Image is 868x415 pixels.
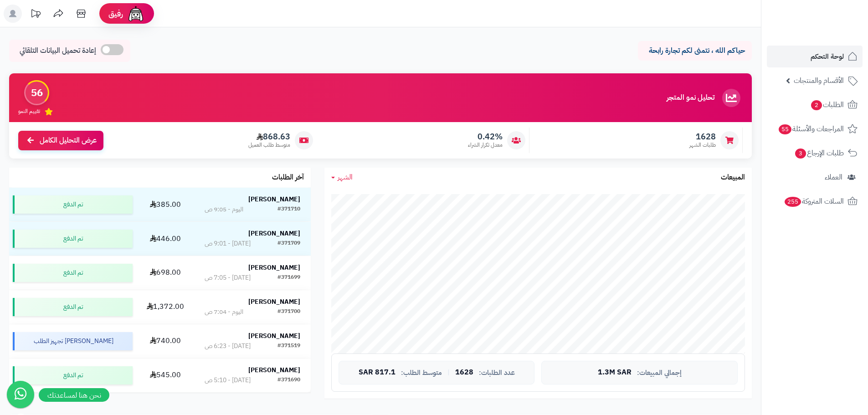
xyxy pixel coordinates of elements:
[127,5,145,23] img: ai-face.png
[18,108,40,115] span: تقييم النمو
[136,188,194,221] td: 385.00
[479,369,515,377] span: عدد الطلبات:
[468,141,503,149] span: معدل تكرار الشراء
[13,264,133,282] div: تم الدفع
[272,174,304,182] h3: آخر الطلبات
[248,229,300,238] strong: [PERSON_NAME]
[13,366,133,384] div: تم الدفع
[767,190,863,212] a: السلات المتروكة255
[40,135,97,146] span: عرض التحليل الكامل
[136,290,194,324] td: 1,372.00
[205,376,251,385] div: [DATE] - 5:10 ص
[13,230,133,248] div: تم الدفع
[205,239,251,248] div: [DATE] - 9:01 ص
[447,369,450,376] span: |
[18,131,103,150] a: عرض التحليل الكامل
[277,376,300,385] div: #371690
[277,273,300,282] div: #371699
[689,141,716,149] span: طلبات الشهر
[767,118,863,140] a: المراجعات والأسئلة55
[24,5,47,25] a: تحديثات المنصة
[13,195,133,214] div: تم الدفع
[277,239,300,248] div: #371709
[248,331,300,341] strong: [PERSON_NAME]
[767,166,863,188] a: العملاء
[205,342,251,351] div: [DATE] - 6:23 ص
[811,50,844,63] span: لوحة التحكم
[778,123,844,135] span: المراجعات والأسئلة
[248,195,300,204] strong: [PERSON_NAME]
[767,94,863,116] a: الطلبات2
[810,98,844,111] span: الطلبات
[779,124,791,134] span: 55
[359,369,395,377] span: 817.1 SAR
[205,205,243,214] div: اليوم - 9:05 ص
[136,324,194,358] td: 740.00
[598,369,632,377] span: 1.3M SAR
[248,297,300,307] strong: [PERSON_NAME]
[136,222,194,256] td: 446.00
[248,132,290,142] span: 868.63
[108,8,123,19] span: رفيق
[785,197,801,207] span: 255
[277,205,300,214] div: #371710
[248,263,300,272] strong: [PERSON_NAME]
[689,132,716,142] span: 1628
[13,298,133,316] div: تم الدفع
[794,74,844,87] span: الأقسام والمنتجات
[794,147,844,159] span: طلبات الإرجاع
[248,365,300,375] strong: [PERSON_NAME]
[825,171,842,184] span: العملاء
[767,46,863,67] a: لوحة التحكم
[277,342,300,351] div: #371519
[248,141,290,149] span: متوسط طلب العميل
[637,369,682,377] span: إجمالي المبيعات:
[331,172,353,183] a: الشهر
[205,273,251,282] div: [DATE] - 7:05 ص
[338,172,353,183] span: الشهر
[136,359,194,392] td: 545.00
[784,195,844,208] span: السلات المتروكة
[277,307,300,317] div: #371700
[795,149,806,159] span: 3
[136,256,194,290] td: 698.00
[721,174,745,182] h3: المبيعات
[401,369,442,377] span: متوسط الطلب:
[767,142,863,164] a: طلبات الإرجاع3
[13,332,133,350] div: [PERSON_NAME] تجهيز الطلب
[205,307,243,317] div: اليوم - 7:04 ص
[645,46,745,56] p: حياكم الله ، نتمنى لكم تجارة رابحة
[455,369,473,377] span: 1628
[468,132,503,142] span: 0.42%
[811,100,822,110] span: 2
[667,94,714,102] h3: تحليل نمو المتجر
[20,46,96,56] span: إعادة تحميل البيانات التلقائي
